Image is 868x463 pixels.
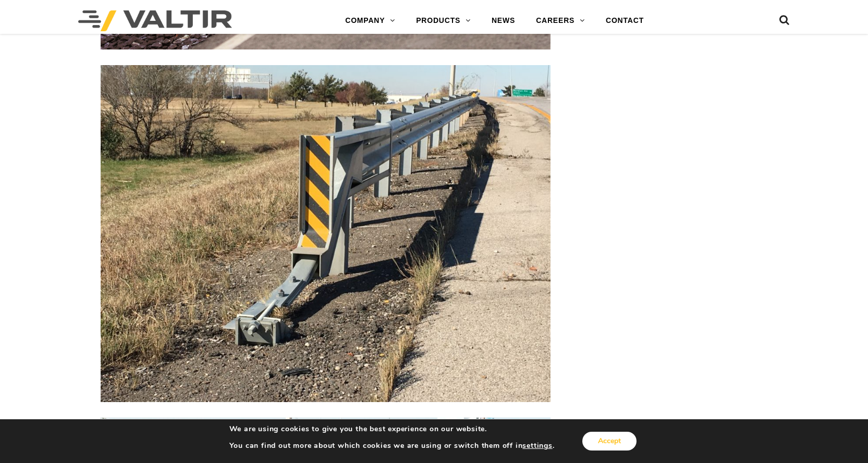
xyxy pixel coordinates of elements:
p: We are using cookies to give you the best experience on our website. [229,424,555,434]
button: Accept [582,432,637,451]
a: NEWS [481,10,525,31]
a: CONTACT [595,10,654,31]
a: CAREERS [525,10,595,31]
a: PRODUCTS [406,10,481,31]
a: COMPANY [335,10,406,31]
p: You can find out more about which cookies we are using or switch them off in . [229,441,555,451]
button: settings [522,441,552,451]
img: Valtir [78,10,232,31]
